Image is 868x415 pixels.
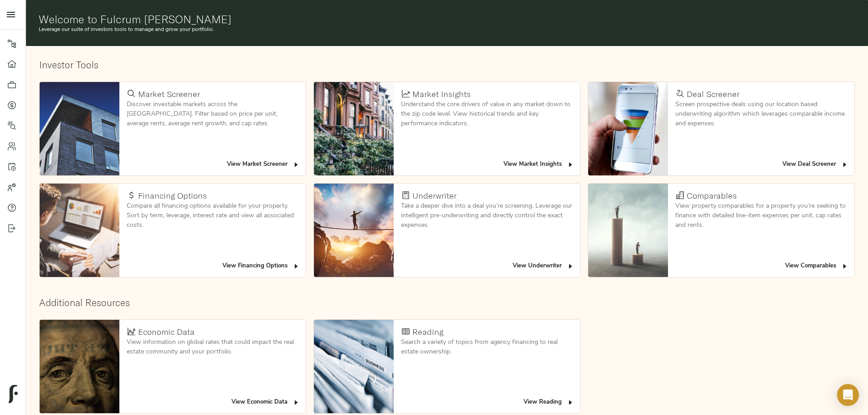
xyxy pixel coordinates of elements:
[501,158,576,172] button: View Market Insights
[675,100,847,128] p: Screen prospective deals using our location based underwriting algorithm which leverages comparab...
[225,158,302,172] button: View Market Screener
[401,100,573,128] p: Understand the core drivers of value in any market down to the zip code level. View historical tr...
[412,327,443,337] h4: Reading
[231,397,300,408] span: View Economic Data
[220,259,302,273] button: View Financing Options
[314,184,394,277] img: Underwriter
[39,59,855,71] h2: Investor Tools
[127,201,298,230] p: Compare all financing options available for your property. Sort by term, leverage, interest rate ...
[401,201,573,230] p: Take a deeper dive into a deal you’re screening. Leverage our intelligent pre-underwriting and di...
[229,395,302,410] button: View Economic Data
[687,191,737,201] h4: Comparables
[39,26,856,34] p: Leverage our suite of investors tools to manage and grow your portfolio.
[40,184,119,277] img: Financing Options
[127,100,298,128] p: Discover investable markets across the [GEOGRAPHIC_DATA]. Filter based on price per unit, average...
[782,159,848,170] span: View Deal Screener
[39,13,856,26] h1: Welcome to Fulcrum [PERSON_NAME]
[780,158,851,172] button: View Deal Screener
[687,89,740,99] h4: Deal Screener
[524,397,574,408] span: View Reading
[222,261,300,272] span: View Financing Options
[513,261,574,272] span: View Underwriter
[837,384,859,406] div: Open Intercom Messenger
[510,259,576,273] button: View Underwriter
[783,259,851,273] button: View Comparables
[314,320,394,413] img: Reading
[40,320,119,413] img: Economic Data
[401,338,573,357] p: Search a variety of topics from agency financing to real estate ownership.
[588,184,668,277] img: Comparables
[521,395,576,410] button: View Reading
[412,191,457,201] h4: Underwriter
[138,89,200,99] h4: Market Screener
[138,191,207,201] h4: Financing Options
[412,89,471,99] h4: Market Insights
[227,159,300,170] span: View Market Screener
[314,82,394,175] img: Market Insights
[675,201,847,230] p: View property comparables for a property you’re seeking to finance with detailed line-item expens...
[588,82,668,175] img: Deal Screener
[138,327,195,337] h4: Economic Data
[785,261,848,272] span: View Comparables
[40,82,119,175] img: Market Screener
[39,297,855,308] h2: Additional Resources
[9,385,18,403] img: logo
[127,338,298,357] p: View information on global rates that could impact the real estate community and your portfolio.
[503,159,574,170] span: View Market Insights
